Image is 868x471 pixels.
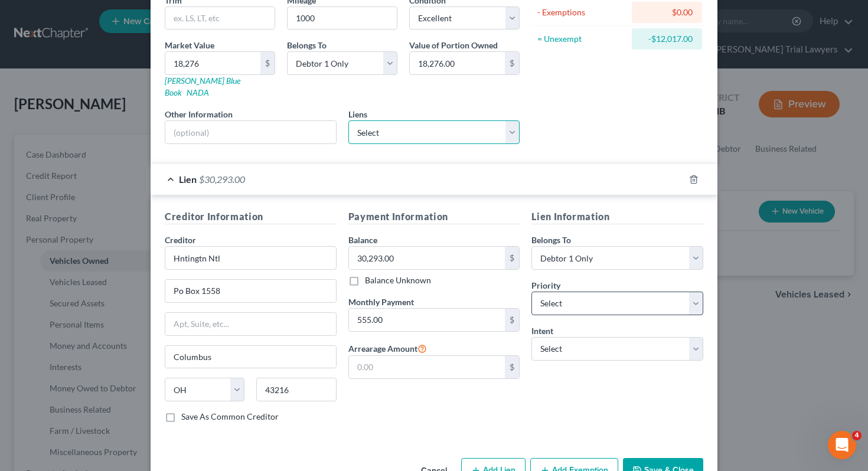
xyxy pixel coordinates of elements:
[348,108,367,120] label: Liens
[505,247,519,269] div: $
[165,346,336,368] input: Enter city...
[165,108,233,120] label: Other Information
[531,325,553,337] label: Intent
[165,313,336,335] input: Apt, Suite, etc...
[256,378,336,401] input: Enter zip...
[531,235,571,245] span: Belongs To
[410,52,505,74] input: 0.00
[505,356,519,378] div: $
[165,235,196,245] span: Creditor
[348,341,427,355] label: Arrearage Amount
[165,39,214,51] label: Market Value
[641,6,693,18] div: $0.00
[641,33,693,45] div: -$12,017.00
[179,174,197,185] span: Lien
[165,121,336,143] input: (optional)
[165,52,260,74] input: 0.00
[537,6,626,18] div: - Exemptions
[505,52,519,74] div: $
[409,39,498,51] label: Value of Portion Owned
[287,40,327,50] span: Belongs To
[365,274,431,286] label: Balance Unknown
[199,174,245,185] span: $30,293.00
[531,210,703,224] h5: Lien Information
[828,431,856,459] iframe: Intercom live chat
[348,296,414,308] label: Monthly Payment
[165,280,336,302] input: Enter address...
[531,280,560,290] span: Priority
[165,210,337,224] h5: Creditor Information
[852,431,862,440] span: 4
[348,234,377,246] label: Balance
[349,356,505,378] input: 0.00
[165,76,240,97] a: [PERSON_NAME] Blue Book
[348,210,520,224] h5: Payment Information
[260,52,275,74] div: $
[165,7,275,30] input: ex. LS, LT, etc
[537,33,626,45] div: = Unexempt
[505,309,519,331] div: $
[288,7,397,30] input: --
[187,87,209,97] a: NADA
[165,246,337,270] input: Search creditor by name...
[181,411,279,423] label: Save As Common Creditor
[349,309,505,331] input: 0.00
[349,247,505,269] input: 0.00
